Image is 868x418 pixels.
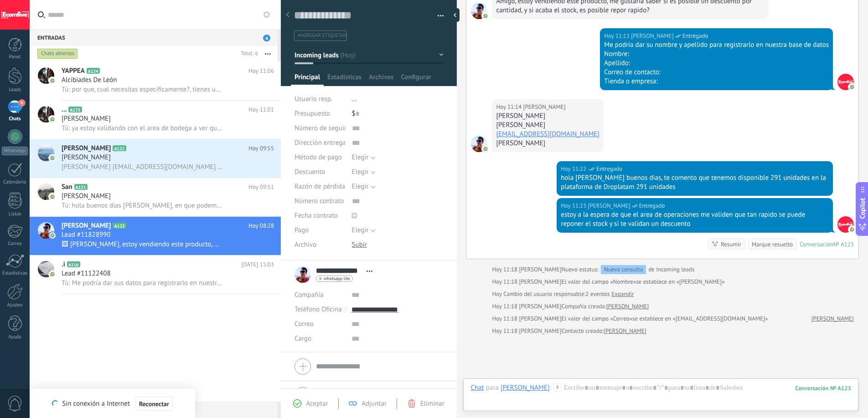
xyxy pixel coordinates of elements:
[30,139,281,178] a: avataricon[PERSON_NAME]A122Hoy 09:55[PERSON_NAME][PERSON_NAME] [EMAIL_ADDRESS][DOMAIN_NAME] [DOMA...
[639,201,665,210] span: Entregado
[74,184,88,190] span: A121
[496,139,599,148] div: [PERSON_NAME]
[2,241,28,247] div: Correo
[562,302,606,311] div: Compañía creada:
[294,317,314,331] button: Correo
[849,226,855,233] img: com.amocrm.amocrmwa.svg
[721,240,741,249] div: Resumir
[352,179,376,194] button: Elegir
[519,327,561,335] span: Deiverth Rodriguez
[604,59,829,68] div: Apellido:
[496,130,599,138] a: [EMAIL_ADDRESS][DOMAIN_NAME]
[604,326,646,336] a: [PERSON_NAME]
[833,240,854,248] div: № A123
[588,201,630,210] span: Deiverth Rodriguez (Oficina de Venta)
[327,73,362,86] span: Estadísticas
[294,95,332,103] span: Usuario resp.
[492,290,503,299] div: Hoy
[519,302,561,310] span: Deiverth Rodriguez
[636,277,724,286] span: se establece en «[PERSON_NAME]»
[2,87,28,93] div: Leads
[324,276,350,281] span: whatsapp lite
[294,136,345,150] div: Dirección entrega
[62,260,65,269] span: .i
[294,121,345,136] div: Número de seguimiento
[30,101,281,139] a: avataricon...A125Hoy 11:01[PERSON_NAME]Tú: ya estoy validando con el area de bodega a ver que ten...
[562,277,636,286] span: El valor del campo «Nombre»
[401,73,431,86] span: Configurar
[800,240,833,248] div: Conversación
[248,66,274,76] span: Hoy 11:06
[62,124,224,133] span: Tú: ya estoy validando con el area de bodega a ver que tenemos disponible y ya te indico si podem...
[241,260,274,269] span: [DATE] 15:03
[596,164,622,173] span: Entregado
[294,168,325,175] span: Descuento
[2,270,28,276] div: Estadísticas
[352,150,376,165] button: Elegir
[294,165,345,179] div: Descuento
[523,102,565,112] span: Gabriel Calixto
[62,66,85,76] span: YAPPEA
[2,302,28,308] div: Ajustes
[294,179,345,194] div: Razón de pérdida
[492,326,519,336] div: Hoy 11:18
[471,3,487,19] span: Gabriel Calixto
[30,255,281,294] a: avataricon.iA116[DATE] 15:03Lead #11122408Tú: Me podría dar sus datos para registrarlo en nuestro...
[258,46,278,62] button: Más
[352,107,444,121] div: $
[294,238,345,252] div: Archivo
[62,201,224,210] span: Tú: hola buenos dias [PERSON_NAME], en que podemos ayudarte?
[139,401,169,407] span: Reconectar
[682,31,708,41] span: Entregado
[611,290,634,299] a: Expandir
[420,399,444,408] span: Eliminar
[30,217,281,255] a: avataricon[PERSON_NAME]A123Hoy 08:28Lead #11828990🖼 [PERSON_NAME], estoy vendiendo este producto,...
[49,155,56,161] img: icon
[294,335,311,342] span: Cargo
[2,179,28,185] div: Calendario
[604,77,829,86] div: Tienda o empresa:
[362,399,387,408] span: Adjuntar
[62,144,111,153] span: [PERSON_NAME]
[49,116,56,122] img: icon
[858,198,867,219] span: Copilot
[62,85,224,94] span: Tú: por que, cual necesitas especificamente?, tienes una foto o link del que necesitas
[492,277,519,286] div: Hoy 11:18
[18,99,26,107] span: 4
[30,62,281,100] a: avatariconYAPPEAA124Hoy 11:06Alcibiades De LeónTú: por que, cual necesitas especificamente?, tien...
[294,183,345,190] span: Razón de pérdida
[30,29,278,46] div: Entradas
[352,226,369,234] span: Elegir
[62,221,111,230] span: [PERSON_NAME]
[49,232,56,239] img: icon
[450,8,460,22] div: Ocultar
[352,165,376,179] button: Elegir
[471,136,487,152] span: Gabriel Calixto
[248,144,274,153] span: Hoy 09:55
[263,35,270,41] span: 4
[294,198,344,204] span: Número contrato
[604,41,829,50] div: Me podría dar su nombre y apellido para registrarlo en nuestra base de datos
[562,326,604,336] div: Contacto creado:
[795,384,851,392] div: 123
[294,92,345,107] div: Usuario resp.
[294,223,345,238] div: Pago
[601,265,646,274] div: Nueva consulta
[2,211,28,217] div: Listas
[849,84,855,90] img: com.amocrm.amocrmwa.svg
[62,105,67,114] span: ...
[49,194,56,200] img: icon
[519,315,561,322] span: Deiverth Rodriguez
[550,383,551,393] span: :
[519,265,561,273] span: Deiverth Rodriguez
[294,209,345,223] div: Fecha contrato
[62,114,111,123] span: [PERSON_NAME]
[604,50,829,59] div: Nombre:
[67,261,80,267] span: A116
[632,314,768,323] span: se establece en «[EMAIL_ADDRESS][DOMAIN_NAME]»
[492,265,519,274] div: Hoy 11:18
[496,112,599,121] div: [PERSON_NAME]
[294,194,345,209] div: Número contrato
[248,221,274,230] span: Hoy 08:28
[52,396,172,411] div: Sin conexión a Internet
